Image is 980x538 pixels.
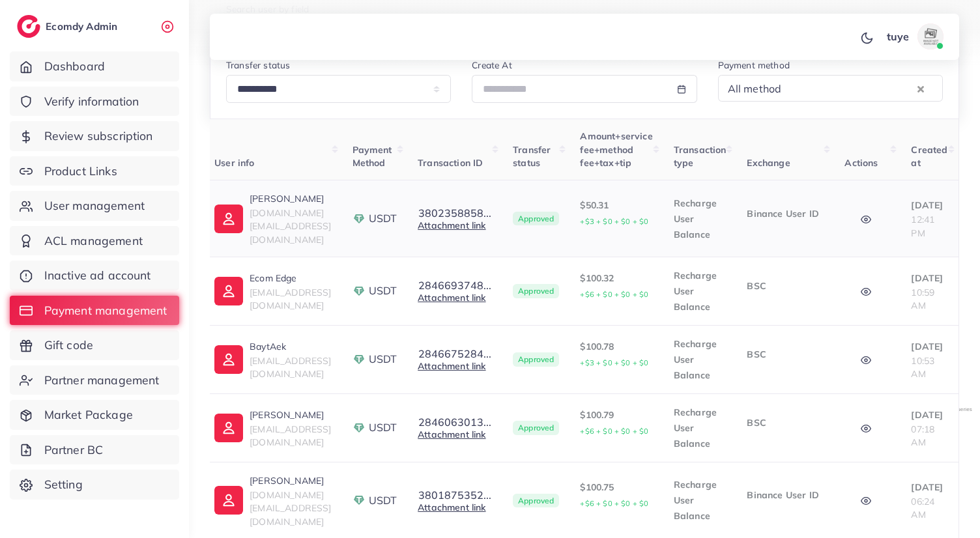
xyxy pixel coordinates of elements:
[911,496,934,520] span: 06:24 AM
[10,296,179,326] a: Payment management
[10,121,179,151] a: Review subscription
[418,292,485,304] a: Attachment link
[418,157,483,169] span: Transaction ID
[250,339,331,354] p: BaytAek
[887,29,910,44] p: tuye
[353,494,366,507] img: payment
[911,479,947,495] p: [DATE]
[369,352,397,367] span: USDT
[214,157,254,169] span: User info
[44,337,93,354] span: Gift code
[674,477,727,524] p: Recharge User Balance
[44,58,105,75] span: Dashboard
[214,486,243,515] img: ic-user-info.36bf1079.svg
[674,144,727,169] span: Transaction type
[911,355,934,380] span: 10:53 AM
[10,365,179,395] a: Partner management
[46,20,121,33] h2: Ecomdy Admin
[674,268,727,315] p: Recharge User Balance
[580,217,648,226] small: +$3 + $0 + $0 + $0
[44,267,151,284] span: Inactive ad account
[250,423,331,448] span: [EMAIL_ADDRESS][DOMAIN_NAME]
[747,487,824,503] p: Binance User ID
[10,87,179,117] a: Verify information
[10,261,179,290] a: Inactive ad account
[911,144,947,169] span: Created at
[44,128,153,145] span: Review subscription
[214,205,243,233] img: ic-user-info.36bf1079.svg
[353,285,366,298] img: payment
[250,355,331,380] span: [EMAIL_ADDRESS][DOMAIN_NAME]
[250,489,331,528] span: [DOMAIN_NAME][EMAIL_ADDRESS][DOMAIN_NAME]
[911,423,934,448] span: 07:18 AM
[580,358,648,367] small: +$3 + $0 + $0 + $0
[44,406,133,423] span: Market Package
[369,283,397,298] span: USDT
[580,339,652,371] p: $100.78
[747,415,824,431] p: BSC
[250,270,331,286] p: Ecom Edge
[369,211,397,226] span: USDT
[44,372,160,389] span: Partner management
[250,407,331,423] p: [PERSON_NAME]
[513,494,559,508] span: Approved
[917,81,924,96] button: Clear Selected
[917,23,944,50] img: avatar
[513,284,559,298] span: Approved
[10,435,179,465] a: Partner BC
[418,429,485,440] a: Attachment link
[10,226,179,256] a: ACL management
[418,502,485,513] a: Attachment link
[879,23,949,50] a: tuyeavatar
[353,353,366,366] img: payment
[44,442,104,459] span: Partner BC
[44,197,145,214] span: User management
[747,278,824,294] p: BSC
[44,93,139,110] span: Verify information
[580,290,648,299] small: +$6 + $0 + $0 + $0
[674,336,727,383] p: Recharge User Balance
[10,400,179,430] a: Market Package
[44,163,117,180] span: Product Links
[580,407,652,439] p: $100.79
[214,277,243,305] img: ic-user-info.36bf1079.svg
[418,279,492,291] button: 2846693748...
[513,352,559,367] span: Approved
[580,479,652,511] p: $100.75
[747,157,790,169] span: Exchange
[911,270,947,286] p: [DATE]
[580,197,652,229] p: $50.31
[911,197,947,213] p: [DATE]
[911,339,947,354] p: [DATE]
[580,130,652,169] span: Amount+service fee+method fee+tax+tip
[513,421,559,435] span: Approved
[747,347,824,362] p: BSC
[44,476,83,493] span: Setting
[785,78,914,98] input: Search for option
[353,212,366,225] img: payment
[844,157,878,169] span: Actions
[747,206,824,221] p: Binance User ID
[10,330,179,360] a: Gift code
[214,414,243,442] img: ic-user-info.36bf1079.svg
[250,207,331,246] span: [DOMAIN_NAME][EMAIL_ADDRESS][DOMAIN_NAME]
[44,233,143,249] span: ACL management
[674,404,727,451] p: Recharge User Balance
[250,191,331,206] p: [PERSON_NAME]
[580,499,648,508] small: +$6 + $0 + $0 + $0
[513,144,551,169] span: Transfer status
[580,270,652,302] p: $100.32
[718,75,943,102] div: Search for option
[214,345,243,374] img: ic-user-info.36bf1079.svg
[10,470,179,500] a: Setting
[250,287,331,311] span: [EMAIL_ADDRESS][DOMAIN_NAME]
[418,207,492,219] button: 3802358858...
[418,360,485,372] a: Attachment link
[369,420,397,435] span: USDT
[418,348,492,360] button: 2846675284...
[250,473,331,488] p: [PERSON_NAME]
[353,144,392,169] span: Payment Method
[353,421,366,434] img: payment
[911,287,934,311] span: 10:59 AM
[369,493,397,508] span: USDT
